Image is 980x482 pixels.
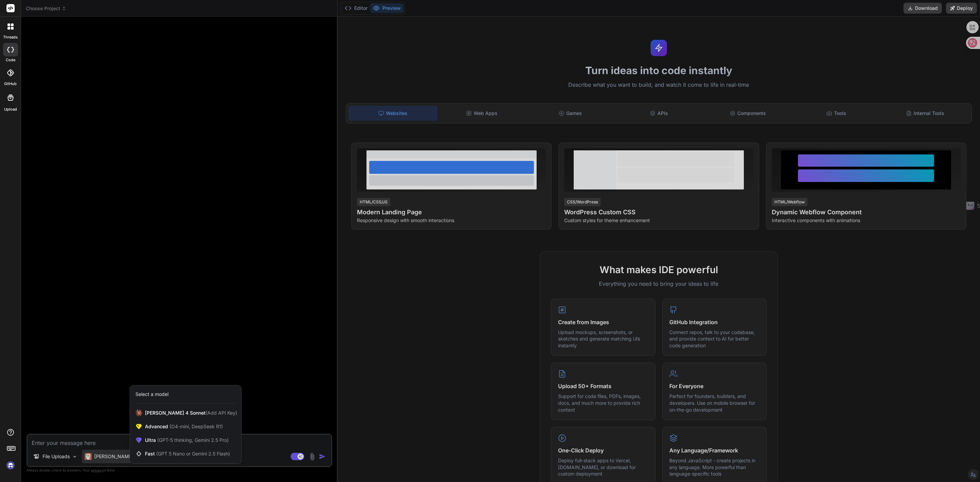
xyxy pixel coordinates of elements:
[156,451,230,456] span: (GPT 5 Nano or Gemini 2.5 Flash)
[145,410,237,416] span: [PERSON_NAME] 4 Sonnet
[145,450,230,457] span: Fast
[206,410,237,416] span: (Add API Key)
[4,81,17,87] label: GitHub
[4,106,17,112] label: Upload
[135,391,168,398] div: Select a model
[168,423,223,429] span: (O4-mini, DeepSeek R1)
[6,57,15,63] label: code
[145,437,229,444] span: Ultra
[3,34,18,40] label: threads
[5,460,16,471] img: signin
[156,437,229,443] span: (GPT-5 thinking, Gemini 2.5 Pro)
[145,423,223,430] span: Advanced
